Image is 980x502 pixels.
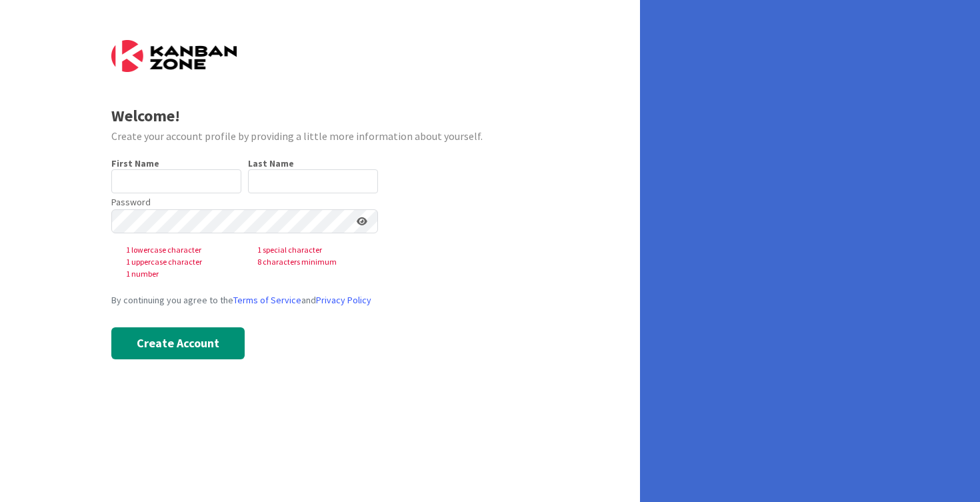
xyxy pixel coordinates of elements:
[111,104,529,128] div: Welcome!
[111,128,529,144] div: Create your account profile by providing a little more information about yourself.
[111,157,159,169] label: First Name
[316,294,371,306] a: Privacy Policy
[247,256,378,268] span: 8 characters minimum
[247,244,378,256] span: 1 special character
[115,268,247,280] span: 1 number
[111,40,237,72] img: Kanban Zone
[111,327,245,359] button: Create Account
[115,256,247,268] span: 1 uppercase character
[111,195,151,209] label: Password
[115,244,247,256] span: 1 lowercase character
[248,157,294,169] label: Last Name
[111,293,529,307] div: By continuing you agree to the and
[233,294,301,306] a: Terms of Service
